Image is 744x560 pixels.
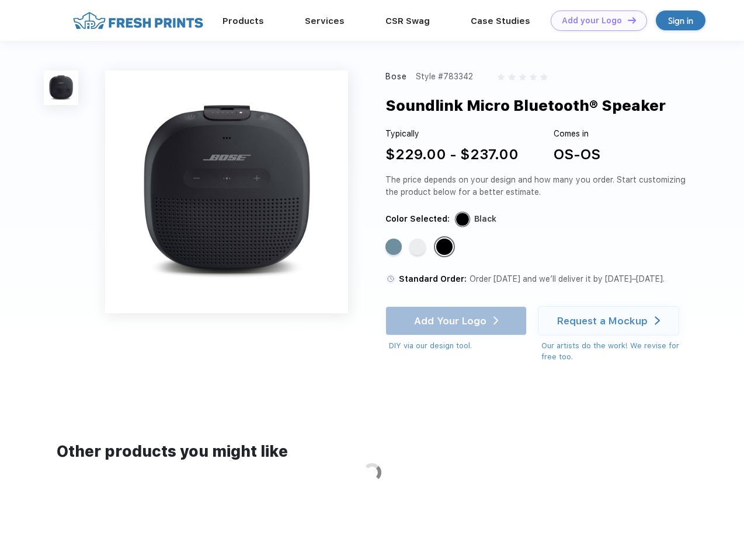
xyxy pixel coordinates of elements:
[554,144,600,165] div: OS-OS
[44,71,78,105] img: func=resize&h=100
[385,213,450,225] div: Color Selected:
[385,239,402,255] div: Stone Blue
[385,128,519,140] div: Typically
[385,274,396,284] img: standard order
[416,71,473,83] div: Style #783342
[541,340,690,363] div: Our artists do the work! We revise for free too.
[519,73,526,80] img: gray_star.svg
[508,73,515,80] img: gray_star.svg
[498,73,505,80] img: gray_star.svg
[305,16,345,26] a: Services
[385,94,666,117] div: Soundlink Micro Bluetooth® Speaker
[105,71,348,313] img: func=resize&h=640
[399,274,467,283] span: Standard Order:
[385,71,408,83] div: Bose
[655,316,660,325] img: white arrow
[409,239,426,255] div: White Smoke
[385,16,430,26] a: CSR Swag
[470,274,665,283] span: Order [DATE] and we’ll deliver it by [DATE]–[DATE].
[57,440,687,463] div: Other products you might like
[557,315,648,327] div: Request a Mockup
[474,213,496,225] div: Black
[69,10,207,31] img: fo%20logo%202.webp
[436,239,453,255] div: Black
[628,17,636,23] img: DT
[530,73,537,80] img: gray_star.svg
[668,14,693,27] div: Sign in
[656,10,705,30] a: Sign in
[385,144,519,165] div: $229.00 - $237.00
[385,174,690,198] div: The price depends on your design and how many you order. Start customizing the product below for ...
[540,73,547,80] img: gray_star.svg
[554,128,600,140] div: Comes in
[562,16,622,26] div: Add your Logo
[222,16,264,26] a: Products
[389,340,527,352] div: DIY via our design tool.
